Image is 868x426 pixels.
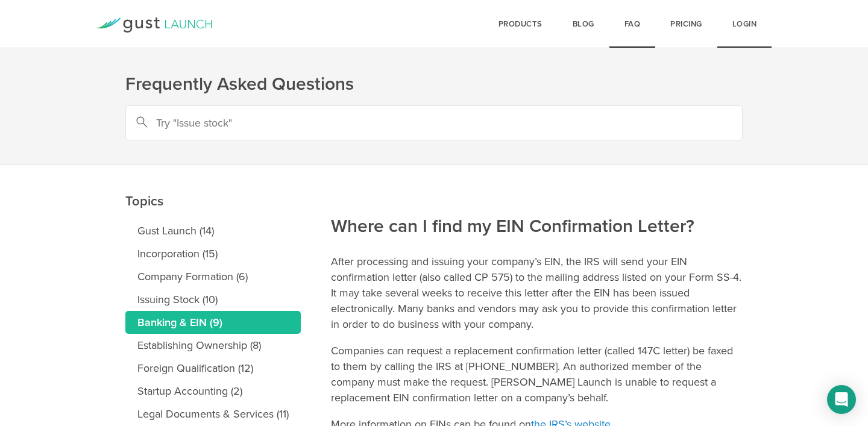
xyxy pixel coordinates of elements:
a: Company Formation (6) [125,265,301,288]
h2: Where can I find my EIN Confirmation Letter? [331,133,743,239]
a: Incorporation (15) [125,242,301,265]
p: After processing and issuing your company’s EIN, the IRS will send your EIN confirmation letter (... [331,254,743,332]
h1: Frequently Asked Questions [125,72,743,96]
a: Gust Launch (14) [125,219,301,242]
a: Issuing Stock (10) [125,288,301,311]
a: Legal Documents & Services (11) [125,403,301,425]
div: Open Intercom Messenger [827,385,856,414]
p: Companies can request a replacement confirmation letter (called 147C letter) be faxed to them by ... [331,343,743,406]
input: Try "Issue stock" [125,105,743,140]
a: Banking & EIN (9) [125,311,301,334]
a: Startup Accounting (2) [125,380,301,403]
h2: Topics [125,108,301,213]
a: Establishing Ownership (8) [125,334,301,357]
a: Foreign Qualification (12) [125,357,301,380]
